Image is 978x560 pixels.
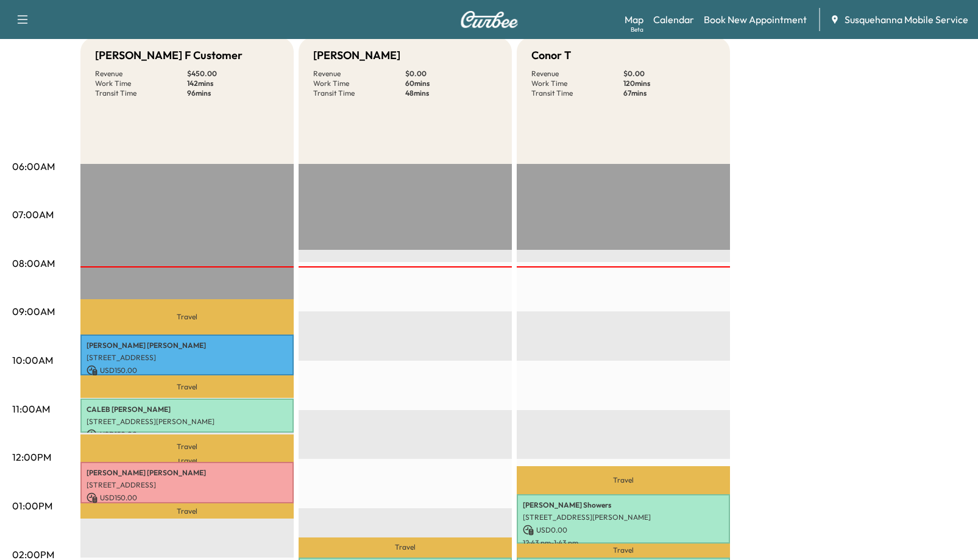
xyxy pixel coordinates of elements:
[80,434,294,459] p: Travel
[80,503,294,519] p: Travel
[405,69,497,79] p: $ 0.00
[87,492,288,503] p: USD 150.00
[531,79,623,88] p: Work Time
[87,468,288,478] p: [PERSON_NAME] [PERSON_NAME]
[625,12,643,27] a: MapBeta
[313,88,405,98] p: Transit Time
[653,12,694,27] a: Calendar
[517,544,730,558] p: Travel
[187,79,279,88] p: 142 mins
[623,79,715,88] p: 120 mins
[187,69,279,79] p: $ 450.00
[87,353,288,363] p: [STREET_ADDRESS]
[523,500,724,510] p: [PERSON_NAME] Showers
[87,341,288,350] p: [PERSON_NAME] [PERSON_NAME]
[95,69,187,79] p: Revenue
[12,256,55,271] p: 08:00AM
[631,25,643,34] div: Beta
[87,417,288,427] p: [STREET_ADDRESS][PERSON_NAME]
[313,79,405,88] p: Work Time
[523,538,724,548] p: 12:43 pm - 1:43 pm
[95,47,243,64] h5: [PERSON_NAME] F Customer
[523,512,724,522] p: [STREET_ADDRESS][PERSON_NAME]
[12,353,53,367] p: 10:00AM
[87,480,288,490] p: [STREET_ADDRESS]
[531,69,623,79] p: Revenue
[87,365,288,376] p: USD 150.00
[623,88,715,98] p: 67 mins
[12,207,54,222] p: 07:00AM
[87,429,288,440] p: USD 150.00
[95,79,187,88] p: Work Time
[460,11,519,28] img: Curbee Logo
[299,537,512,557] p: Travel
[80,459,294,462] p: Travel
[95,88,187,98] p: Transit Time
[405,79,497,88] p: 60 mins
[517,466,730,494] p: Travel
[313,69,405,79] p: Revenue
[12,498,52,513] p: 01:00PM
[531,88,623,98] p: Transit Time
[704,12,807,27] a: Book New Appointment
[12,402,50,416] p: 11:00AM
[12,450,51,464] p: 12:00PM
[87,405,288,414] p: CALEB [PERSON_NAME]
[12,159,55,174] p: 06:00AM
[80,375,294,399] p: Travel
[405,88,497,98] p: 48 mins
[80,299,294,335] p: Travel
[187,88,279,98] p: 96 mins
[623,69,715,79] p: $ 0.00
[845,12,968,27] span: Susquehanna Mobile Service
[12,304,55,319] p: 09:00AM
[523,525,724,536] p: USD 0.00
[313,47,400,64] h5: [PERSON_NAME]
[531,47,571,64] h5: Conor T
